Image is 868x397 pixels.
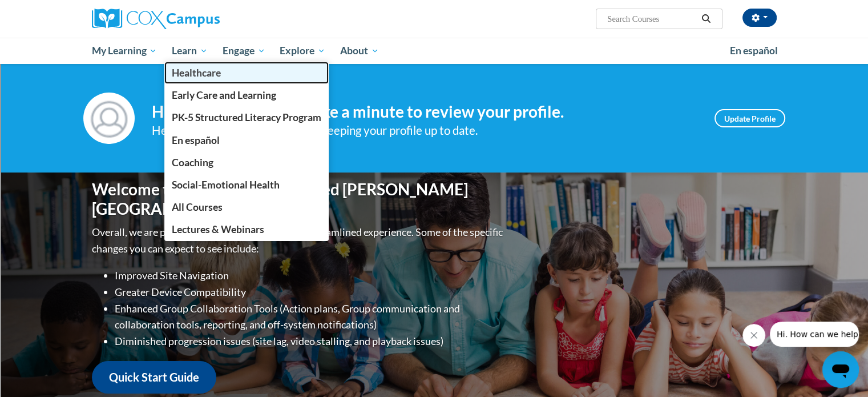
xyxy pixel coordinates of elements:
[5,97,863,107] div: Rename Outline
[742,324,765,347] iframe: Close message
[164,84,329,106] a: Early Care and Learning
[5,325,863,335] div: SAVE
[164,174,329,196] a: Social-Emotional Health
[172,134,220,146] span: En español
[223,44,265,58] span: Engage
[172,179,280,191] span: Social-Emotional Health
[5,35,863,46] div: Delete
[5,159,863,169] div: Magazine
[5,274,863,284] div: Move to ...
[92,9,220,29] img: Cox Campus
[172,157,213,169] span: Coaching
[172,67,221,79] span: Healthcare
[5,366,863,376] div: MORE
[5,263,863,274] div: DELETE
[91,44,157,58] span: My Learning
[172,111,321,123] span: PK-5 Structured Literacy Program
[164,106,329,129] a: PK-5 Structured Literacy Program
[75,38,794,64] div: Main menu
[5,200,863,210] div: TODO: put dlg title
[272,38,333,64] a: Explore
[5,190,863,200] div: Visual Art
[730,45,778,57] span: En español
[164,196,329,218] a: All Courses
[5,66,863,77] div: Rename
[5,346,863,356] div: WEBSITE
[164,62,329,84] a: Healthcare
[5,15,863,25] div: Sort New > Old
[172,44,208,58] span: Learn
[5,179,863,190] div: Television/Radio
[5,294,863,304] div: CANCEL
[164,38,215,64] a: Learn
[280,44,325,58] span: Explore
[5,222,863,232] div: CANCEL
[5,232,863,243] div: ???
[5,56,863,66] div: Sign out
[5,169,863,179] div: Newspaper
[5,356,863,366] div: JOURNAL
[770,322,859,347] iframe: Message from company
[5,304,863,315] div: MOVE
[5,77,863,87] div: Move To ...
[340,44,379,58] span: About
[5,335,863,346] div: BOOK
[5,25,863,35] div: Move To ...
[722,39,785,63] a: En español
[84,38,165,64] a: My Learning
[697,12,714,26] button: Search
[5,315,863,325] div: New source
[5,128,863,138] div: Add Outline Template
[92,9,309,29] a: Cox Campus
[172,89,276,101] span: Early Care and Learning
[5,376,106,388] input: Search sources
[215,38,273,64] a: Engage
[172,201,223,213] span: All Courses
[164,129,329,151] a: En español
[7,8,92,17] span: Hi. How can we help?
[606,12,697,26] input: Search Courses
[164,151,329,174] a: Coaching
[5,243,863,253] div: This outline has no content. Would you like to delete it?
[5,253,863,263] div: SAVE AND GO HOME
[822,351,859,388] iframe: Button to launch messaging window
[5,284,863,294] div: Home
[164,218,329,240] a: Lectures & Webinars
[5,5,863,15] div: Sort A > Z
[333,38,386,64] a: About
[742,9,777,27] button: Account Settings
[5,107,863,118] div: Download
[5,118,863,128] div: Print
[172,223,264,235] span: Lectures & Webinars
[5,138,863,149] div: Search for Source
[5,46,863,56] div: Options
[5,149,863,159] div: Journal
[5,87,863,97] div: Delete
